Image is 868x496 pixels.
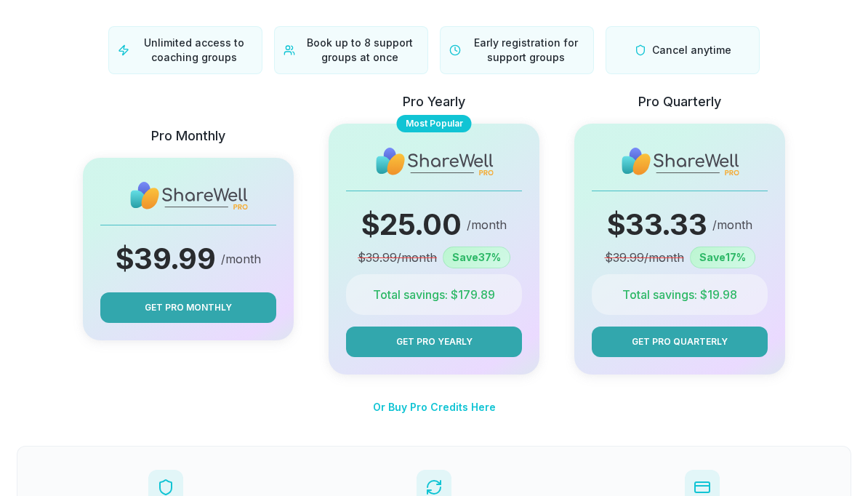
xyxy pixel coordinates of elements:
[373,392,496,423] button: Or Buy Pro Credits Here
[301,36,419,65] span: Book up to 8 support groups at once
[346,327,522,357] button: Get Pro Yearly
[145,301,232,314] span: Get Pro Monthly
[151,126,225,146] p: Pro Monthly
[467,36,584,65] span: Early registration for support groups
[652,43,731,57] span: Cancel anytime
[100,292,276,323] button: Get Pro Monthly
[396,335,473,348] span: Get Pro Yearly
[632,335,728,348] span: Get Pro Quarterly
[403,92,465,112] p: Pro Yearly
[135,36,253,65] span: Unlimited access to coaching groups
[638,92,721,112] p: Pro Quarterly
[592,327,768,357] button: Get Pro Quarterly
[373,401,496,413] span: Or Buy Pro Credits Here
